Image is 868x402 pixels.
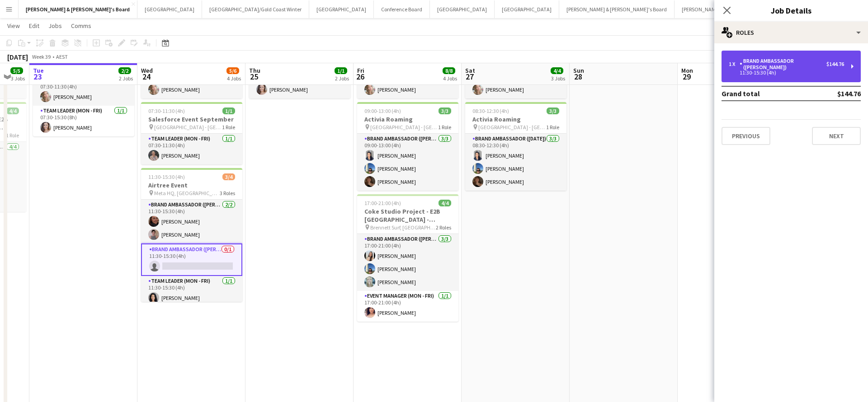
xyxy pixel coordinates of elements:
a: Edit [25,20,43,32]
app-card-role: Event Manager (Mon - Fri)1/117:00-21:00 (4h)[PERSON_NAME] [357,291,458,322]
span: Fri [357,66,364,75]
app-job-card: 17:00-21:00 (4h)4/4Coke Studio Project - E2B [GEOGRAPHIC_DATA] - [GEOGRAPHIC_DATA] Brennett Surf,... [357,194,458,322]
span: 1 Role [438,124,451,131]
button: [PERSON_NAME] & [PERSON_NAME]'s Board [559,0,675,18]
div: 4 Jobs [443,75,457,82]
h3: Activia Roaming [465,115,566,123]
a: View [4,20,24,32]
span: 1 Role [546,124,559,131]
span: Mon [681,66,693,75]
span: [GEOGRAPHIC_DATA] - [GEOGRAPHIC_DATA] [370,124,438,131]
h3: Airtree Event [141,181,242,189]
app-job-card: 09:00-13:00 (4h)3/3Activia Roaming [GEOGRAPHIC_DATA] - [GEOGRAPHIC_DATA]1 RoleBrand Ambassador ([... [357,102,458,191]
div: 2 Jobs [335,75,349,82]
span: 25 [248,71,260,82]
button: Next [812,127,861,145]
span: 3 Roles [220,190,235,196]
span: 2 Roles [436,224,451,231]
app-job-card: 11:30-15:30 (4h)3/4Airtree Event Meta HQ, [GEOGRAPHIC_DATA]3 RolesBrand Ambassador ([PERSON_NAME]... [141,168,242,302]
span: 5/6 [226,67,239,74]
span: [GEOGRAPHIC_DATA] - [GEOGRAPHIC_DATA] [154,124,222,131]
span: 09:00-13:00 (4h) [364,108,401,114]
span: Sun [573,66,584,75]
td: $144.76 [807,86,861,101]
div: Brand Ambassador ([PERSON_NAME]) [740,58,826,70]
a: Comms [67,20,95,32]
h3: Activia Roaming [357,115,458,123]
app-card-role: Brand Ambassador ([PERSON_NAME])3/309:00-13:00 (4h)[PERSON_NAME][PERSON_NAME][PERSON_NAME] [357,134,458,191]
span: Sat [465,66,475,75]
app-job-card: 07:30-11:30 (4h)1/1Salesforce Event September [GEOGRAPHIC_DATA] - [GEOGRAPHIC_DATA]1 RoleTeam Lea... [141,102,242,164]
app-card-role: Team Leader (Mon - Fri)1/111:30-15:30 (4h)[PERSON_NAME] [141,276,242,307]
span: 08:30-12:30 (4h) [472,108,509,114]
div: 2 Jobs [119,75,133,82]
div: 1 x [729,61,740,67]
app-job-card: In progress07:30-15:30 (8h)2/2Live Well activation South Eveleigh [GEOGRAPHIC_DATA]2 RolesTeam Le... [33,36,134,136]
app-card-role: Brand Ambassador ([PERSON_NAME])3/317:00-21:00 (4h)[PERSON_NAME][PERSON_NAME][PERSON_NAME] [357,234,458,291]
h3: Coke Studio Project - E2B [GEOGRAPHIC_DATA] - [GEOGRAPHIC_DATA] [357,207,458,224]
button: [GEOGRAPHIC_DATA]/Gold Coast Winter [202,0,309,18]
app-card-role: Team Leader (Mon - Fri)1/107:30-15:30 (8h)[PERSON_NAME] [33,106,134,136]
span: 11:30-15:30 (4h) [148,173,185,180]
span: Tue [33,66,44,75]
span: 3/4 [222,173,235,180]
span: 07:30-11:30 (4h) [148,108,185,114]
span: 1 Role [6,132,19,139]
div: AEST [56,53,68,60]
app-card-role: Team Leader (Mon - Fri)1/107:30-11:30 (4h)[PERSON_NAME] [33,75,134,106]
span: 29 [680,71,693,82]
span: 2/2 [118,67,131,74]
div: [DATE] [7,52,28,61]
span: 24 [140,71,153,82]
span: Comms [71,22,91,30]
span: 1/1 [222,108,235,114]
span: [GEOGRAPHIC_DATA] - [GEOGRAPHIC_DATA] [478,124,546,131]
div: 3 Jobs [551,75,565,82]
span: 3/3 [547,108,559,114]
a: Jobs [45,20,66,32]
app-job-card: 08:30-12:30 (4h)3/3Activia Roaming [GEOGRAPHIC_DATA] - [GEOGRAPHIC_DATA]1 RoleBrand Ambassador ([... [465,102,566,191]
span: Thu [249,66,260,75]
div: 11:30-15:30 (4h) [729,70,844,75]
button: [GEOGRAPHIC_DATA] [137,0,202,18]
button: Previous [722,127,770,145]
button: [GEOGRAPHIC_DATA] [430,0,495,18]
app-card-role: Brand Ambassador ([PERSON_NAME])0/111:30-15:30 (4h) [141,243,242,276]
span: Meta HQ, [GEOGRAPHIC_DATA] [154,190,220,196]
app-card-role: Brand Ambassador ([DATE])3/308:30-12:30 (4h)[PERSON_NAME][PERSON_NAME][PERSON_NAME] [465,134,566,191]
span: 4/4 [6,108,19,114]
span: Jobs [48,22,62,30]
app-card-role: Brand Ambassador ([PERSON_NAME])2/211:30-15:30 (4h)[PERSON_NAME][PERSON_NAME] [141,200,242,243]
span: 8/8 [443,67,455,74]
td: Grand total [722,86,807,101]
span: View [7,22,20,30]
div: 3 Jobs [11,75,25,82]
span: 4/4 [551,67,563,74]
span: 27 [464,71,475,82]
div: $144.76 [826,61,844,67]
span: 28 [572,71,584,82]
span: Wed [141,66,153,75]
app-card-role: Team Leader (Mon - Fri)1/107:30-11:30 (4h)[PERSON_NAME] [141,134,242,164]
span: Brennett Surf, [GEOGRAPHIC_DATA], [GEOGRAPHIC_DATA] [370,224,436,231]
span: 4/4 [439,200,451,206]
button: [GEOGRAPHIC_DATA] [495,0,559,18]
h3: Salesforce Event September [141,115,242,123]
button: Conference Board [374,0,430,18]
span: 23 [32,71,44,82]
span: 1/1 [335,67,347,74]
span: 5/5 [10,67,23,74]
span: 3/3 [439,108,451,114]
h3: Job Details [714,5,868,16]
button: [GEOGRAPHIC_DATA] [309,0,374,18]
div: Roles [714,22,868,43]
span: 26 [356,71,364,82]
span: Week 39 [30,53,52,60]
span: 1 Role [222,124,235,131]
div: 4 Jobs [227,75,241,82]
